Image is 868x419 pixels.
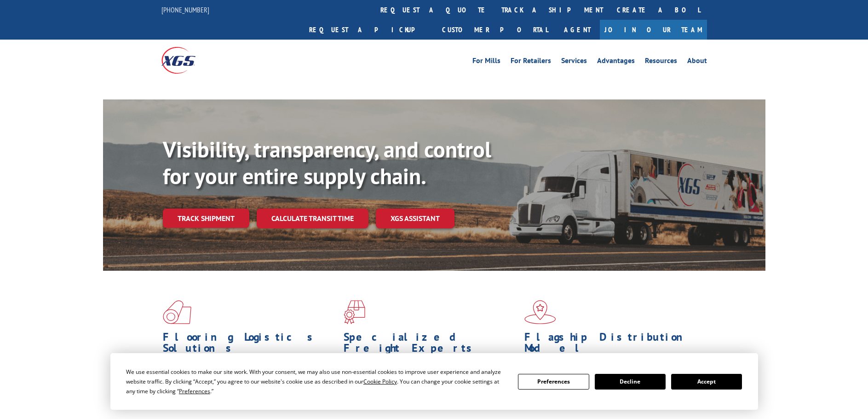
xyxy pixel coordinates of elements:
[511,57,551,67] a: For Retailers
[344,300,365,324] img: xgs-icon-focused-on-flooring-red
[110,353,758,410] div: Cookie Consent Prompt
[524,300,556,324] img: xgs-icon-flagship-distribution-model-red
[376,209,454,228] a: XGS ASSISTANT
[179,387,210,395] span: Preferences
[595,374,666,390] button: Decline
[163,400,277,410] a: Learn More >
[555,20,600,40] a: Agent
[597,57,635,67] a: Advantages
[344,332,517,358] h1: Specialized Freight Experts
[302,20,435,40] a: Request a pickup
[645,57,677,67] a: Resources
[257,209,368,228] a: Calculate transit time
[363,378,397,385] span: Cookie Policy
[161,5,209,14] a: [PHONE_NUMBER]
[524,332,698,358] h1: Flagship Distribution Model
[518,374,589,390] button: Preferences
[600,20,707,40] a: Join Our Team
[435,20,555,40] a: Customer Portal
[561,57,587,67] a: Services
[126,367,507,396] div: We use essential cookies to make our site work. With your consent, we may also use non-essential ...
[687,57,707,67] a: About
[163,300,191,324] img: xgs-icon-total-supply-chain-intelligence-red
[344,400,458,410] a: Learn More >
[472,57,500,67] a: For Mills
[163,332,337,358] h1: Flooring Logistics Solutions
[163,135,491,190] b: Visibility, transparency, and control for your entire supply chain.
[671,374,742,390] button: Accept
[163,209,249,228] a: Track shipment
